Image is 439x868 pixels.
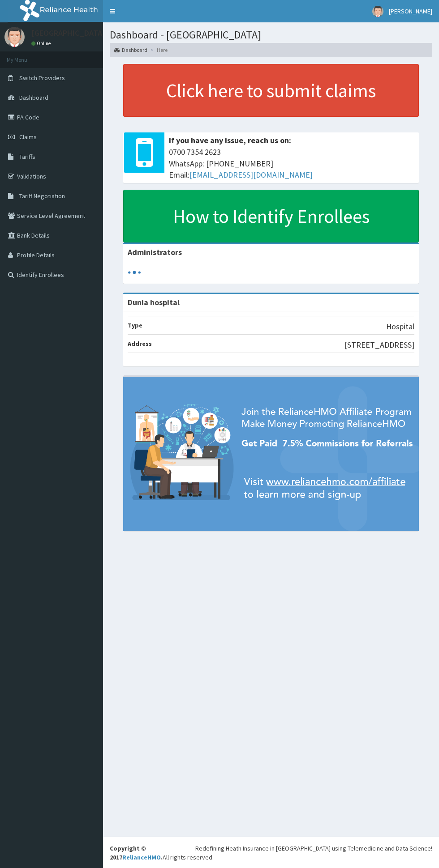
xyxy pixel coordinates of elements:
[31,29,105,37] p: [GEOGRAPHIC_DATA]
[344,339,414,351] p: [STREET_ADDRESS]
[4,27,25,47] img: User Image
[389,7,432,15] span: [PERSON_NAME]
[19,94,48,102] span: Dashboard
[128,266,141,279] svg: audio-loading
[110,844,163,861] strong: Copyright © 2017 .
[110,29,432,41] h1: Dashboard - [GEOGRAPHIC_DATA]
[123,64,419,117] a: Click here to submit claims
[122,853,161,861] a: RelianceHMO
[128,340,152,348] b: Address
[19,153,35,161] span: Tariffs
[19,74,65,82] span: Switch Providers
[128,297,180,307] strong: Dunia hospital
[128,321,142,329] b: Type
[123,190,419,243] a: How to Identify Enrollees
[169,135,291,145] b: If you have any issue, reach us on:
[128,247,182,257] b: Administrators
[31,40,53,47] a: Online
[189,170,313,180] a: [EMAIL_ADDRESS][DOMAIN_NAME]
[372,6,383,17] img: User Image
[195,844,432,853] div: Redefining Heath Insurance in [GEOGRAPHIC_DATA] using Telemedicine and Data Science!
[19,133,37,141] span: Claims
[114,46,147,54] a: Dashboard
[19,192,65,200] span: Tariff Negotiation
[169,146,414,181] span: 0700 7354 2623 WhatsApp: [PHONE_NUMBER] Email:
[123,377,419,531] img: provider-team-banner.png
[148,46,168,54] li: Here
[386,321,414,332] p: Hospital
